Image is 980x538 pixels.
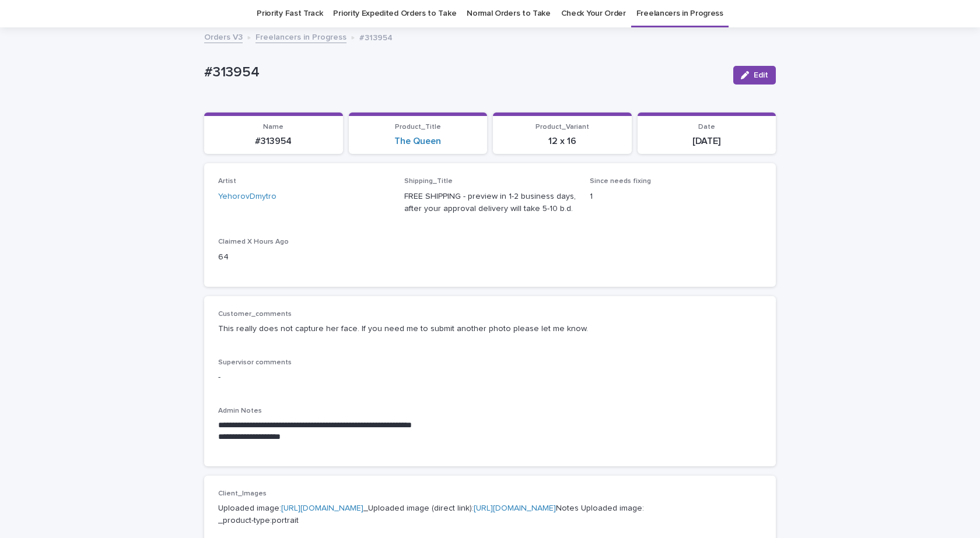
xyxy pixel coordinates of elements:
[394,136,441,147] a: The Queen
[218,311,292,318] span: Customer_comments
[754,71,768,79] span: Edit
[218,502,762,527] p: Uploaded image: _Uploaded image (direct link): Notes Uploaded image: _product-type:portrait
[218,407,262,414] span: Admin Notes
[590,191,762,203] p: 1
[281,504,363,512] a: [URL][DOMAIN_NAME]
[404,191,576,215] p: FREE SHIPPING - preview in 1-2 business days, after your approval delivery will take 5-10 b.d.
[645,136,769,147] p: [DATE]
[359,30,393,43] p: #313954
[474,504,556,512] a: [URL][DOMAIN_NAME]
[404,178,453,185] span: Shipping_Title
[211,136,336,147] p: #313954
[204,30,243,43] a: Orders V3
[204,64,724,81] p: #313954
[218,359,292,366] span: Supervisor comments
[218,251,390,263] p: 64
[263,124,283,131] span: Name
[535,124,589,131] span: Product_Variant
[733,66,776,85] button: Edit
[395,124,441,131] span: Product_Title
[256,30,346,43] a: Freelancers in Progress
[218,323,762,335] p: This really does not capture her face. If you need me to submit another photo please let me know.
[590,178,651,185] span: Since needs fixing
[218,178,236,185] span: Artist
[500,136,625,147] p: 12 x 16
[218,238,289,245] span: Claimed X Hours Ago
[218,191,276,203] a: YehorovDmytro
[218,371,762,384] p: -
[698,124,715,131] span: Date
[218,490,267,497] span: Client_Images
